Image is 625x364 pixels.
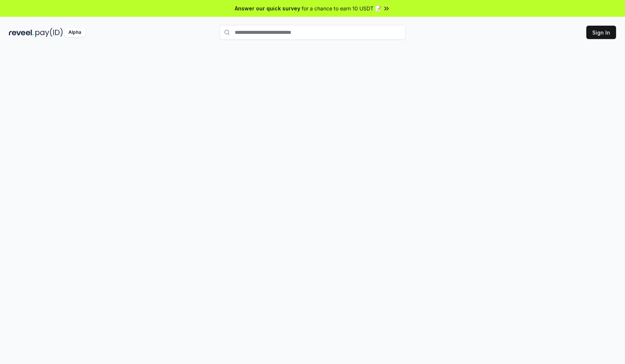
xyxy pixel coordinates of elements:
[302,4,381,12] span: for a chance to earn 10 USDT 📝
[9,28,34,37] img: reveel_dark
[586,26,616,39] button: Sign In
[35,28,63,37] img: pay_id
[64,28,85,37] div: Alpha
[235,4,300,12] span: Answer our quick survey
